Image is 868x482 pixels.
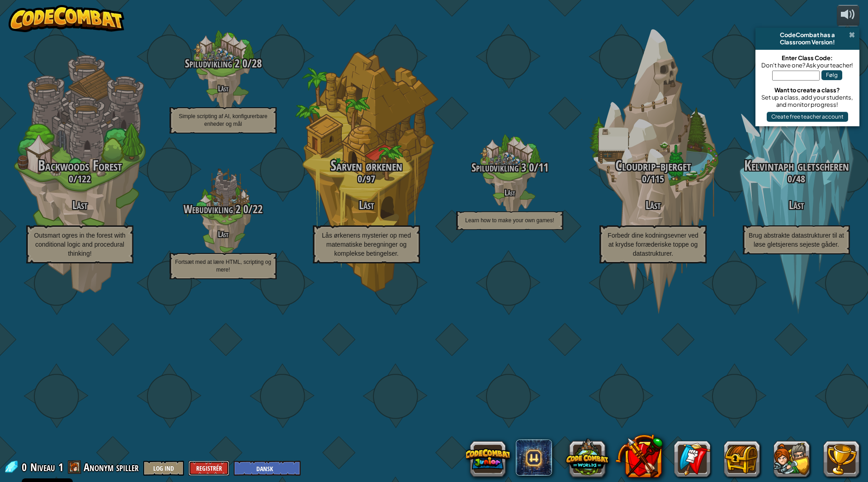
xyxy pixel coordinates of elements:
[465,217,554,224] span: Learn how to make your own games!
[184,201,241,217] span: Webudvikling 2
[189,461,229,476] button: Registrér
[22,460,29,474] span: 0
[788,172,792,186] span: 0
[581,173,725,184] h3: /
[767,112,848,122] button: Create free teacher account
[760,86,855,94] div: Want to create a class?
[252,56,262,71] span: 28
[725,199,868,211] h3: Låst
[760,54,855,62] div: Enter Class Code:
[366,172,375,186] span: 97
[295,173,438,184] h3: /
[179,113,267,127] span: Simple scripting af AI, konfigurerbare enheder og mål
[151,230,295,239] h4: Låst
[438,162,581,174] h3: /
[651,172,664,186] span: 115
[642,172,646,186] span: 0
[84,460,139,474] span: Anonym spiller
[526,160,534,175] span: 0
[744,156,849,175] span: Kelvintaph gletscheren
[358,172,362,186] span: 0
[725,173,868,184] h3: /
[538,160,548,175] span: 11
[151,203,295,215] h3: /
[151,57,295,70] h3: /
[295,199,438,211] h3: Låst
[69,172,73,186] span: 0
[77,172,91,186] span: 122
[240,56,247,71] span: 0
[608,232,698,257] span: Forbedr dine kodningsevner ved at krydse forræderiske toppe og datastrukturer.
[796,172,805,186] span: 48
[38,156,122,175] span: Backwoods Forest
[185,56,240,71] span: Spiludvikling 2
[253,201,263,217] span: 22
[581,199,725,211] h3: Låst
[837,5,859,26] button: Indstil lydstyrke
[175,259,271,273] span: Fortsæt med at lære HTML, scripting og mere!
[472,160,526,175] span: Spiludvikling 3
[34,232,125,257] span: Outsmart ogres in the forest with conditional logic and procedural thinking!
[759,38,856,46] div: Classroom Version!
[759,31,856,38] div: CodeCombat has a
[241,201,248,217] span: 0
[9,5,124,32] img: CodeCombat - Learn how to code by playing a game
[760,62,855,69] div: Don't have one? Ask your teacher!
[615,156,691,175] span: Cloudrip-bjerget
[8,173,151,184] h3: /
[760,94,855,108] div: Set up a class, add your students, and monitor progress!
[143,461,184,476] button: Log Ind
[322,232,411,257] span: Lås ørkenens mysterier op med matematiske beregninger og komplekse betingelser.
[749,232,844,248] span: Brug abstrakte datastrukturer til at løse gletsjerens sejeste gåder.
[821,70,842,80] button: Følg
[58,460,63,474] span: 1
[438,188,581,197] h4: Låst
[8,199,151,211] h3: Låst
[330,156,402,175] span: Sarven ørkenen
[30,460,55,475] span: Niveau
[151,84,295,93] h4: Låst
